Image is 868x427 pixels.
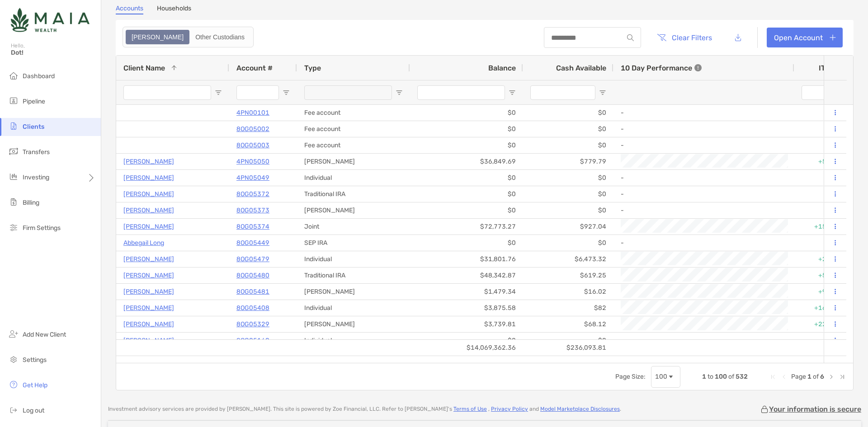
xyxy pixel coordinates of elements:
div: $3,875.58 [410,300,523,316]
a: Model Marketplace Disclosures [540,406,620,412]
img: settings icon [8,354,19,365]
a: [PERSON_NAME] [123,270,174,281]
span: 532 [736,373,748,380]
img: get-help icon [8,379,19,390]
div: - [621,122,787,136]
a: 8OG05002 [236,123,269,135]
p: Abbegail Long [123,237,164,249]
div: Last Page [839,373,846,380]
div: Individual [297,251,410,267]
div: $0 [523,137,613,153]
button: Open Filter Menu [215,89,222,96]
a: [PERSON_NAME] [123,172,174,183]
span: Dot! [11,49,95,56]
span: Investing [23,174,49,181]
div: - [621,105,787,120]
a: [PERSON_NAME] [123,156,174,167]
span: Cash Available [556,64,606,72]
span: Firm Settings [23,224,61,232]
span: Pipeline [23,98,45,105]
div: Fee account [297,121,410,137]
p: Investment advisory services are provided by [PERSON_NAME] . This site is powered by Zoe Financia... [108,406,621,413]
a: [PERSON_NAME] [123,319,174,330]
a: [PERSON_NAME] [123,188,174,200]
div: $0 [410,186,523,202]
span: to [708,373,713,380]
img: add_new_client icon [8,328,19,339]
div: SEP IRA [297,235,410,251]
div: $72,773.27 [410,219,523,235]
div: Previous Page [780,373,788,380]
div: $14,069,362.36 [410,340,523,356]
div: 0% [794,333,849,348]
div: [PERSON_NAME] [297,316,410,332]
a: 8OG05408 [236,302,269,314]
div: $779.79 [523,154,613,169]
span: Client Name [123,64,165,72]
div: Other Custodians [190,31,250,43]
span: 1 [702,373,706,380]
div: $0 [410,121,523,137]
div: Zoe [127,31,189,43]
img: billing icon [8,197,19,207]
div: 0% [794,186,849,202]
img: pipeline icon [8,95,19,106]
p: 8OG05373 [236,205,269,216]
div: Joint [297,219,410,235]
div: 0% [794,105,849,121]
div: +9.28% [794,284,849,300]
a: 8OG05374 [236,221,269,232]
a: 8OG05479 [236,253,269,265]
div: $0 [523,186,613,202]
p: 8OG05372 [236,188,269,200]
div: $0 [410,170,523,186]
a: 8OG05003 [236,140,269,151]
div: +16.79% [794,300,849,316]
div: $0 [523,121,613,137]
a: [PERSON_NAME] [123,335,174,346]
a: [PERSON_NAME] [123,221,174,232]
span: Transfers [23,148,50,156]
div: Traditional IRA [297,186,410,202]
img: clients icon [8,121,19,131]
div: 100 [655,373,667,380]
input: Balance Filter Input [417,85,505,100]
input: ITD Filter Input [802,85,830,100]
span: Balance [488,64,516,72]
span: Settings [23,356,47,364]
img: investing icon [8,171,19,182]
button: Open Filter Menu [599,89,606,96]
button: Open Filter Menu [283,89,290,96]
span: of [813,373,819,380]
div: $236,093.81 [523,340,613,356]
div: 0% [794,170,849,186]
a: Privacy Policy [491,406,528,412]
span: Type [304,64,321,72]
a: 8OG05160 [236,335,269,346]
div: 0% [794,202,849,218]
button: Open Filter Menu [396,89,403,96]
div: $6,473.32 [523,251,613,267]
span: Page [791,373,806,380]
p: 8OG05449 [236,237,269,249]
div: +15.82% [794,219,849,235]
div: $0 [410,333,523,348]
p: 8OG05480 [236,270,269,281]
div: $36,849.69 [410,154,523,169]
p: 8OG05481 [236,286,269,297]
div: - [621,333,787,348]
img: dashboard icon [8,70,19,81]
div: ITD [819,64,841,72]
div: $0 [410,137,523,153]
div: [PERSON_NAME] [297,202,410,218]
span: Billing [23,199,39,206]
div: - [621,187,787,202]
div: $927.04 [523,219,613,235]
div: +5.78% [794,267,849,283]
a: [PERSON_NAME] [123,205,174,216]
